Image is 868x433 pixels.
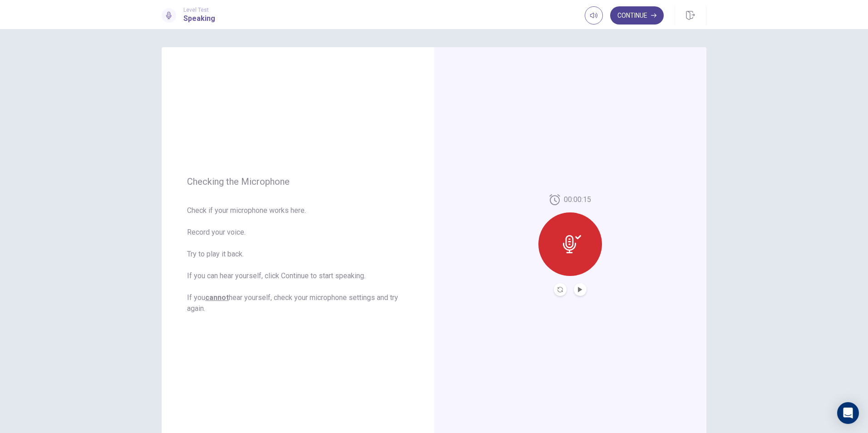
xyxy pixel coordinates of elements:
[183,13,215,24] h1: Speaking
[187,176,409,187] span: Checking the Microphone
[610,6,664,25] button: Continue
[837,402,859,424] div: Open Intercom Messenger
[554,283,567,296] button: Record Again
[574,283,587,296] button: Play Audio
[564,194,591,205] span: 00:00:15
[205,293,229,302] u: cannot
[183,7,215,13] span: Level Test
[187,205,409,314] span: Check if your microphone works here. Record your voice. Try to play it back. If you can hear your...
